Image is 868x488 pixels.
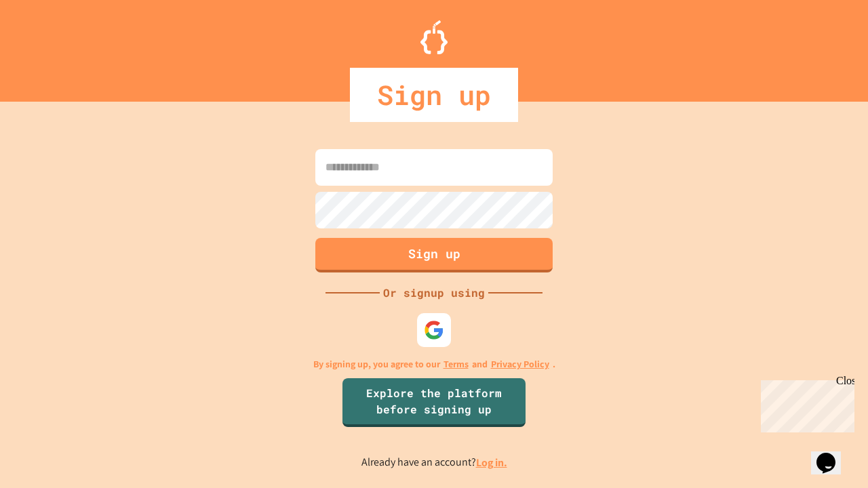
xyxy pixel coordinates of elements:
[755,375,854,432] iframe: chat widget
[380,285,488,301] div: Or signup using
[491,357,549,371] a: Privacy Policy
[476,455,507,470] a: Log in.
[313,357,555,371] p: By signing up, you agree to our and .
[350,68,518,122] div: Sign up
[342,378,526,427] a: Explore the platform before signing up
[315,238,553,272] button: Sign up
[361,454,507,471] p: Already have an account?
[5,5,94,86] div: Chat with us now!Close
[420,20,448,54] img: Logo.svg
[443,357,469,371] a: Terms
[811,434,854,474] iframe: chat widget
[424,320,444,340] img: google-icon.svg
